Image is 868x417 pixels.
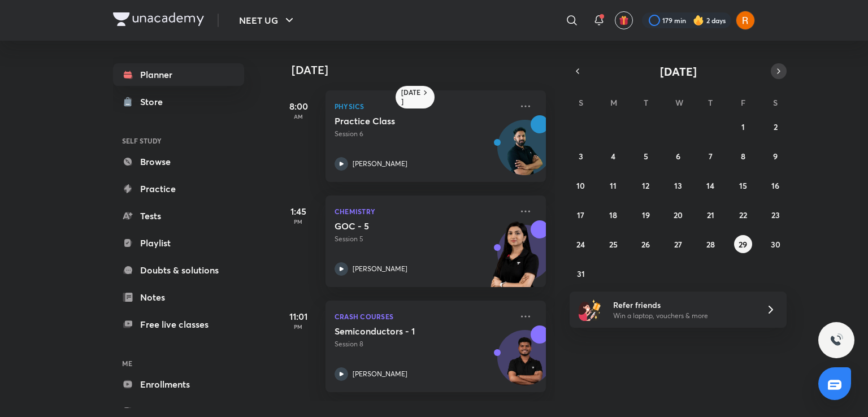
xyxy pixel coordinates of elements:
abbr: August 3, 2025 [579,151,583,162]
p: AM [276,113,321,120]
button: August 2, 2025 [766,118,784,136]
h5: 8:00 [276,99,321,113]
abbr: August 27, 2025 [674,239,682,250]
abbr: August 28, 2025 [706,239,715,250]
button: August 3, 2025 [572,147,590,165]
img: Company Logo [113,12,204,26]
abbr: August 10, 2025 [576,180,585,191]
button: avatar [615,11,633,29]
abbr: August 31, 2025 [577,268,585,279]
button: August 14, 2025 [701,176,719,194]
p: Session 8 [335,339,512,349]
button: August 1, 2025 [734,118,752,136]
abbr: August 15, 2025 [739,180,747,191]
button: August 28, 2025 [701,235,719,253]
button: August 24, 2025 [572,235,590,253]
h6: [DATE] [401,88,421,106]
img: unacademy [484,220,546,298]
abbr: August 12, 2025 [642,180,649,191]
h5: GOC - 5 [335,220,475,232]
abbr: August 23, 2025 [771,210,780,220]
button: August 30, 2025 [766,235,784,253]
img: Avatar [498,336,552,390]
button: August 26, 2025 [637,235,655,253]
p: Session 5 [335,234,512,244]
p: Win a laptop, vouchers & more [613,311,752,321]
button: August 7, 2025 [701,147,719,165]
abbr: August 2, 2025 [774,121,778,132]
button: August 18, 2025 [604,206,622,224]
img: Avatar [498,126,552,180]
abbr: August 17, 2025 [577,210,584,220]
abbr: August 30, 2025 [771,239,780,250]
abbr: August 18, 2025 [609,210,617,220]
abbr: August 1, 2025 [741,121,745,132]
img: avatar [619,15,629,25]
p: Chemistry [335,205,512,218]
p: Physics [335,99,512,113]
button: August 19, 2025 [637,206,655,224]
button: [DATE] [585,63,771,79]
img: streak [693,15,704,26]
a: Practice [113,177,244,200]
abbr: August 8, 2025 [741,151,745,162]
button: August 31, 2025 [572,264,590,283]
p: Crash Courses [335,310,512,323]
abbr: August 24, 2025 [576,239,585,250]
abbr: August 16, 2025 [771,180,779,191]
abbr: August 25, 2025 [609,239,618,250]
h5: Practice Class [335,115,475,127]
button: August 16, 2025 [766,176,784,194]
h4: [DATE] [292,63,557,77]
button: August 8, 2025 [734,147,752,165]
p: [PERSON_NAME] [353,264,407,274]
button: August 17, 2025 [572,206,590,224]
abbr: August 6, 2025 [676,151,680,162]
button: August 23, 2025 [766,206,784,224]
button: August 9, 2025 [766,147,784,165]
button: August 25, 2025 [604,235,622,253]
abbr: August 5, 2025 [644,151,648,162]
div: Store [140,95,170,108]
button: August 22, 2025 [734,206,752,224]
h5: 1:45 [276,205,321,218]
button: August 11, 2025 [604,176,622,194]
p: PM [276,323,321,330]
button: August 5, 2025 [637,147,655,165]
button: August 12, 2025 [637,176,655,194]
abbr: August 29, 2025 [739,239,747,250]
h6: ME [113,354,244,373]
button: August 4, 2025 [604,147,622,165]
button: August 15, 2025 [734,176,752,194]
a: Store [113,90,244,113]
a: Doubts & solutions [113,259,244,281]
a: Browse [113,150,244,173]
abbr: August 19, 2025 [642,210,650,220]
abbr: Tuesday [644,97,648,108]
abbr: August 13, 2025 [674,180,682,191]
a: Playlist [113,232,244,254]
a: Planner [113,63,244,86]
abbr: August 14, 2025 [706,180,714,191]
abbr: August 20, 2025 [674,210,683,220]
button: August 20, 2025 [669,206,687,224]
abbr: Wednesday [675,97,683,108]
img: ttu [830,333,843,347]
abbr: August 7, 2025 [709,151,713,162]
button: August 21, 2025 [701,206,719,224]
h5: Semiconductors - 1 [335,325,475,337]
abbr: Thursday [708,97,713,108]
a: Tests [113,205,244,227]
button: August 29, 2025 [734,235,752,253]
h5: 11:01 [276,310,321,323]
abbr: August 22, 2025 [739,210,747,220]
img: referral [579,298,601,321]
abbr: Friday [741,97,745,108]
a: Free live classes [113,313,244,336]
button: NEET UG [232,9,303,32]
button: August 6, 2025 [669,147,687,165]
p: PM [276,218,321,225]
img: Aliya Fatima [736,11,755,30]
h6: Refer friends [613,299,752,311]
button: August 10, 2025 [572,176,590,194]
